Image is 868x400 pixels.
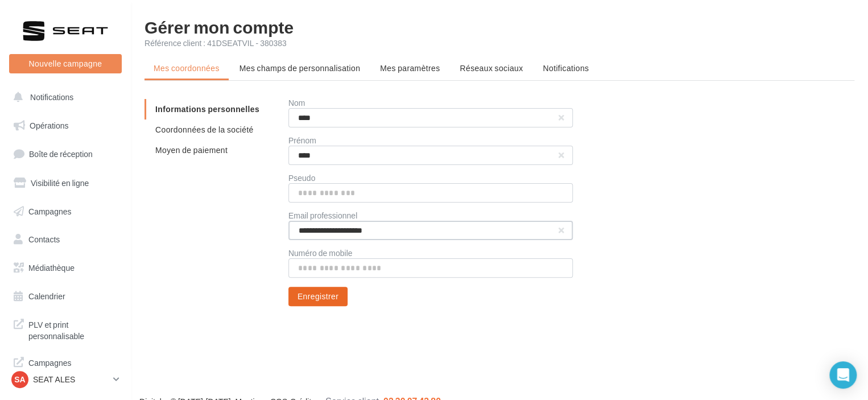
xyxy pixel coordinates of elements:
[30,92,73,102] span: Notifications
[288,174,573,182] div: Pseudo
[28,317,117,341] span: PLV et print personnalisable
[7,142,124,166] a: Boîte de réception
[7,171,124,195] a: Visibilité en ligne
[7,284,124,308] a: Calendrier
[30,121,68,130] span: Opérations
[144,38,854,49] div: Référence client : 41DSEATVIL - 380383
[239,63,361,73] span: Mes champs de personnalisation
[155,125,254,134] span: Coordonnées de la société
[31,178,89,188] span: Visibilité en ligne
[543,63,589,73] span: Notifications
[28,355,117,380] span: Campagnes DataOnDemand
[7,200,124,224] a: Campagnes
[155,145,228,155] span: Moyen de paiement
[33,374,109,385] p: SEAT ALES
[14,374,25,385] span: SA
[829,361,857,389] div: Open Intercom Messenger
[288,99,573,107] div: Nom
[7,228,124,251] a: Contacts
[7,114,124,138] a: Opérations
[7,350,124,384] a: Campagnes DataOnDemand
[28,206,72,216] span: Campagnes
[9,369,122,390] a: SA SEAT ALES
[288,249,573,257] div: Numéro de mobile
[29,149,93,159] span: Boîte de réception
[28,234,60,244] span: Contacts
[28,263,75,273] span: Médiathèque
[144,18,854,35] h1: Gérer mon compte
[7,256,124,280] a: Médiathèque
[380,63,440,73] span: Mes paramètres
[288,212,573,220] div: Email professionnel
[7,312,124,346] a: PLV et print personnalisable
[460,63,523,73] span: Réseaux sociaux
[28,291,65,301] span: Calendrier
[288,137,573,145] div: Prénom
[7,85,119,109] button: Notifications
[9,54,122,73] button: Nouvelle campagne
[288,287,348,306] button: Enregistrer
